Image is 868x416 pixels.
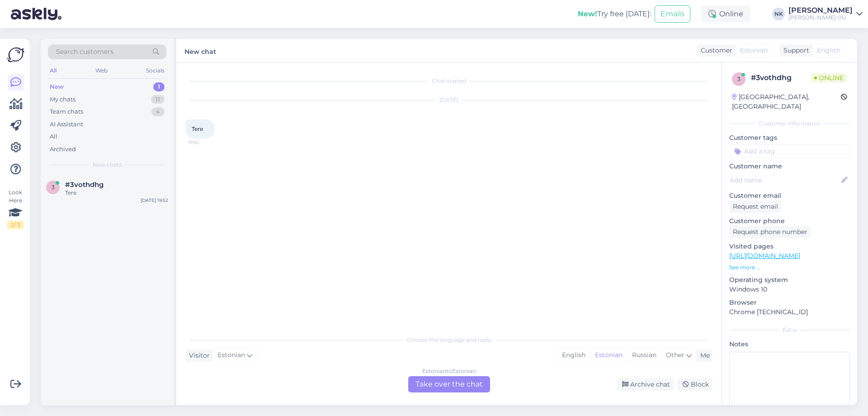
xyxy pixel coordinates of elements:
p: Customer phone [729,216,850,226]
label: New chat [184,44,216,57]
span: 3 [737,76,741,82]
div: All [50,132,57,141]
div: Customer information [729,120,850,128]
span: Estonian [217,350,245,360]
div: Socials [144,65,166,77]
div: 1 [153,82,165,91]
div: Chat started [185,77,712,85]
div: Customer [697,46,732,55]
span: Other [666,351,684,359]
div: Visitor [185,351,210,360]
b: New! [578,10,597,18]
div: Take over the chat [408,376,490,392]
div: [PERSON_NAME] [788,7,853,14]
div: Look Here [7,188,24,229]
div: 11 [151,95,165,104]
div: [DATE] 19:52 [141,197,168,204]
a: [URL][DOMAIN_NAME] [729,252,800,260]
button: Emails [655,5,690,23]
p: Operating system [729,275,850,285]
div: [PERSON_NAME] OÜ [788,14,853,21]
span: Search customers [56,47,113,57]
input: Add name [730,175,840,185]
div: 4 [151,107,165,116]
p: Customer name [729,162,850,171]
div: Choose the language and reply [185,336,712,344]
div: Tere [65,189,168,197]
div: Request email [729,201,782,213]
div: Support [780,46,809,55]
p: Chrome [TECHNICAL_ID] [729,307,850,317]
div: All [48,65,58,77]
span: New chats [93,161,122,169]
a: [PERSON_NAME][PERSON_NAME] OÜ [788,7,863,21]
div: Web [94,65,109,77]
div: Me [697,351,710,360]
div: My chats [50,95,75,104]
div: Request phone number [729,226,811,238]
img: Askly Logo [7,46,24,63]
div: NK [772,8,785,20]
p: Customer email [729,191,850,201]
div: AI Assistant [50,120,83,129]
div: Block [677,378,712,391]
div: [GEOGRAPHIC_DATA], [GEOGRAPHIC_DATA] [732,92,841,111]
span: Online [811,73,847,83]
span: English [817,46,840,55]
span: Estonian [740,46,768,55]
p: Notes [729,339,850,349]
div: [DATE] [185,96,712,104]
div: 2 / 3 [7,221,24,229]
div: # 3vothdhg [751,72,811,83]
p: Browser [729,298,850,307]
p: Visited pages [729,242,850,251]
div: Russian [627,349,661,362]
div: Estonian to Estonian [422,367,476,375]
div: Archived [50,145,76,154]
div: Archive chat [617,378,674,391]
span: 19:52 [188,139,222,146]
span: 3 [52,184,55,191]
p: Windows 10 [729,285,850,294]
span: Tere [192,125,203,132]
p: See more ... [729,263,850,272]
div: Estonian [590,349,627,362]
p: Customer tags [729,133,850,143]
div: Extra [729,326,850,334]
span: #3vothdhg [65,181,104,189]
div: Online [701,6,750,22]
input: Add a tag [729,144,850,158]
div: Try free [DATE]: [578,9,651,19]
div: Team chats [50,107,83,116]
div: New [50,82,64,91]
div: English [557,349,590,362]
